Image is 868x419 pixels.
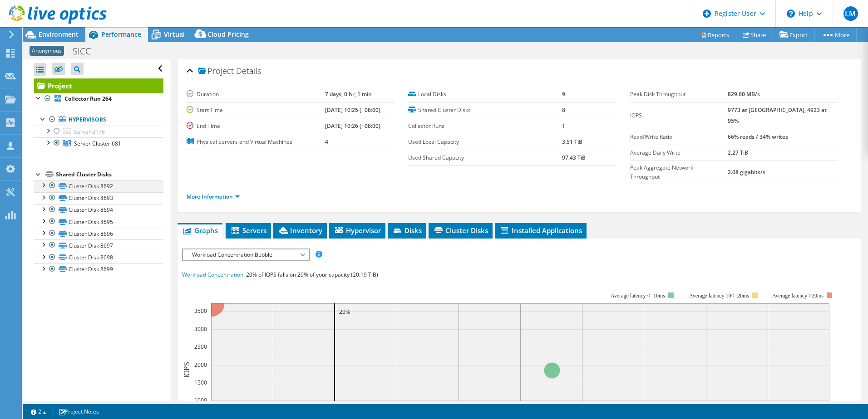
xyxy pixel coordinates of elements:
tspan: Average latency 10<=20ms [689,292,749,299]
label: Start Time [187,106,325,115]
text: 20% [339,308,350,316]
b: [DATE] 10:26 (+08:00) [325,122,380,130]
span: Disks [392,226,422,235]
a: More Information [187,193,240,200]
span: Project [198,67,234,76]
b: 8 [562,106,565,114]
b: 9773 at [GEOGRAPHIC_DATA], 4923 at 95% [728,106,827,125]
a: Project Notes [52,406,105,417]
span: Installed Applications [499,226,582,235]
span: Performance [101,30,141,39]
label: Physical Servers and Virtual Machines [187,137,325,146]
h1: SICC [69,46,105,56]
span: Server Cluster 681 [74,140,121,147]
b: 3.51 TiB [562,138,582,146]
b: [DATE] 10:25 (+08:00) [325,106,380,114]
a: Server Cluster 681 [34,137,163,149]
label: Collector Runs [408,122,562,131]
tspan: Average latency <=10ms [611,292,665,299]
text: Average latency >20ms [772,292,824,299]
a: Collector Run 264 [34,93,163,105]
b: 2.08 gigabits/s [728,168,765,176]
b: 829.60 MB/s [728,90,760,98]
a: Share [736,28,773,42]
b: 2.27 TiB [728,149,748,156]
span: Anonymous [30,46,64,56]
div: Shared Cluster Disks [56,169,163,180]
label: Peak Aggregate Network Throughput [630,163,728,181]
b: 7 days, 0 hr, 1 min [325,90,372,98]
a: More [814,28,857,42]
span: Details [236,65,261,76]
span: LM [843,6,858,21]
label: Used Local Capacity [408,137,562,146]
text: 3500 [194,307,207,315]
b: 66% reads / 34% writes [728,133,788,141]
label: Average Daily Write [630,148,728,157]
span: Virtual [164,30,185,39]
span: Hypervisor [334,226,381,235]
a: Reports [693,28,736,42]
span: Cloud Pricing [207,30,249,39]
span: Graphs [182,226,218,235]
a: Export [773,28,815,42]
a: Cluster Disk 8692 [34,180,163,192]
b: 9 [562,90,565,98]
text: IOPS [182,362,192,378]
a: Cluster Disk 8694 [34,204,163,216]
b: Collector Run 264 [64,95,112,102]
a: Server 3176 [34,126,163,137]
label: Duration [187,90,325,99]
a: 2 [25,406,53,417]
text: 3000 [194,325,207,333]
span: Workload Concentration Bubble [187,249,304,260]
span: 20% of IOPS falls on 20% of your capacity (20.19 TiB) [246,271,378,278]
svg: \n [787,10,795,18]
b: 97.43 TiB [562,154,586,161]
a: Cluster Disk 8693 [34,192,163,204]
span: Environment [39,30,79,39]
b: 4 [325,138,328,146]
span: Inventory [278,226,322,235]
a: Cluster Disk 8698 [34,252,163,263]
a: Cluster Disk 8696 [34,228,163,239]
span: Servers [230,226,266,235]
label: IOPS [630,111,728,120]
span: Cluster Disks [433,226,488,235]
a: Cluster Disk 8697 [34,239,163,251]
text: 2000 [194,361,207,369]
a: Cluster Disk 8699 [34,263,163,275]
label: Peak Disk Throughput [630,90,728,99]
text: 1500 [194,379,207,386]
label: Shared Cluster Disks [408,106,562,115]
label: End Time [187,122,325,131]
a: Project [34,78,163,93]
text: 2500 [194,343,207,351]
label: Read/Write Ratio [630,132,728,141]
span: Server 3176 [74,128,105,136]
label: Used Shared Capacity [408,153,562,162]
text: 1000 [194,396,207,404]
label: Local Disks [408,90,562,99]
a: Cluster Disk 8695 [34,216,163,228]
b: 1 [562,122,565,130]
span: Workload Concentration: [182,271,245,278]
a: Hypervisors [34,114,163,126]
